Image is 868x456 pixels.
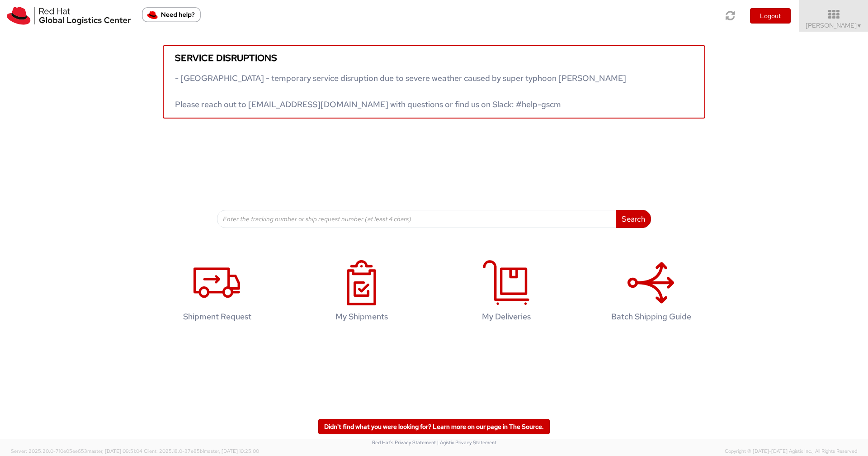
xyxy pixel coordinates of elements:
[159,312,275,321] h4: Shipment Request
[204,448,259,454] span: master, [DATE] 10:25:00
[806,21,862,29] span: [PERSON_NAME]
[583,251,719,335] a: Batch Shipping Guide
[175,53,693,63] h5: Service disruptions
[149,251,285,335] a: Shipment Request
[437,439,496,446] a: | Agistix Privacy Statement
[142,7,201,22] button: Need help?
[87,448,142,454] span: master, [DATE] 09:51:04
[857,22,862,29] span: ▼
[217,210,616,228] input: Enter the tracking number or ship request number (at least 4 chars)
[593,312,709,321] h4: Batch Shipping Guide
[372,439,436,446] a: Red Hat's Privacy Statement
[439,251,574,335] a: My Deliveries
[11,448,142,454] span: Server: 2025.20.0-710e05ee653
[175,73,626,109] span: - [GEOGRAPHIC_DATA] - temporary service disruption due to severe weather caused by super typhoon ...
[163,45,705,119] a: Service disruptions - [GEOGRAPHIC_DATA] - temporary service disruption due to severe weather caus...
[303,312,420,321] h4: My Shipments
[144,448,259,454] span: Client: 2025.18.0-37e85b1
[616,210,651,228] button: Search
[750,8,791,24] button: Logout
[725,448,857,455] span: Copyright © [DATE]-[DATE] Agistix Inc., All Rights Reserved
[7,7,131,25] img: rh-logistics-00dfa346123c4ec078e1.svg
[448,312,565,321] h4: My Deliveries
[318,419,550,434] a: Didn't find what you were looking for? Learn more on our page in The Source.
[294,251,429,335] a: My Shipments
